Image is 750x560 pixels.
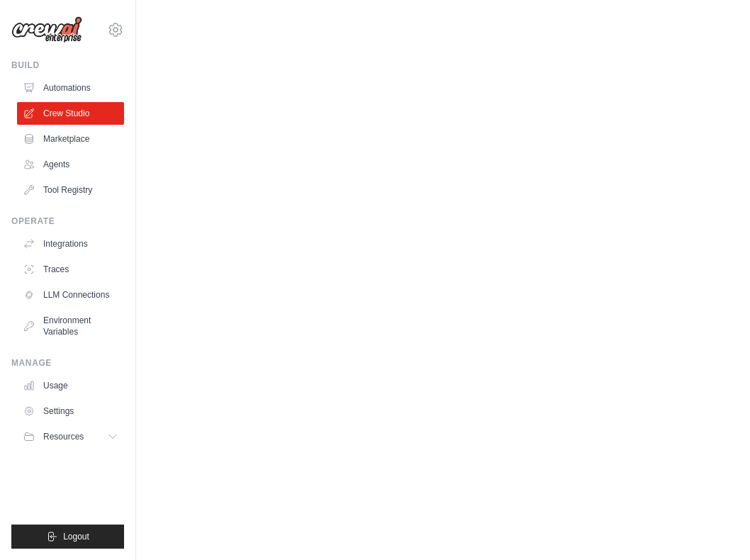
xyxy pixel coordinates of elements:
[11,525,124,549] button: Logout
[17,179,124,201] a: Tool Registry
[17,258,124,281] a: Traces
[17,284,124,306] a: LLM Connections
[11,60,124,71] div: Build
[11,16,82,43] img: Logo
[17,425,124,448] button: Resources
[17,374,124,397] a: Usage
[43,431,84,442] span: Resources
[17,102,124,125] a: Crew Studio
[17,309,124,343] a: Environment Variables
[17,400,124,422] a: Settings
[11,357,124,369] div: Manage
[17,153,124,176] a: Agents
[17,128,124,150] a: Marketplace
[17,233,124,255] a: Integrations
[63,531,89,542] span: Logout
[17,77,124,99] a: Automations
[11,215,124,227] div: Operate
